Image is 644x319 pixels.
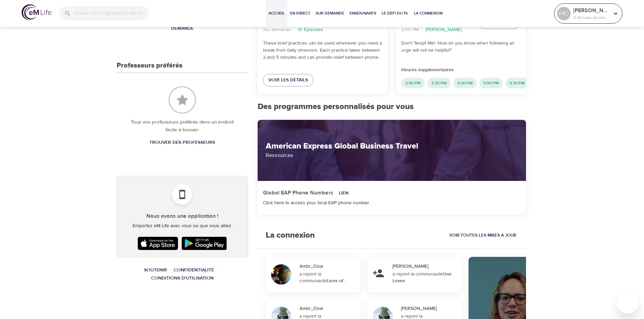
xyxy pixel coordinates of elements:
[136,235,180,252] img: Apple App Store
[401,25,473,34] nav: breadcrumb
[448,230,518,241] a: Voir toutes les mises à jour
[422,25,423,34] li: ·
[130,118,235,134] p: Tous vos professeurs préférés dans un endroit facile à trouver.
[217,266,218,275] li: ·
[392,263,459,270] div: [PERSON_NAME]
[300,305,358,312] div: Ambr_Osia
[266,141,518,151] h2: American Express Global Business Travel
[401,80,425,86] span: 2:00 PM
[350,10,376,17] span: Enseignants
[426,26,461,33] p: [PERSON_NAME]
[401,78,425,88] div: 2:00 PM
[117,62,183,70] h3: Professeurs préférés
[401,26,419,33] p: 2:00 PM
[382,10,408,17] span: Le défi du 1%
[479,80,503,86] span: 9:00 PM
[263,189,333,196] h5: Global EAP Phone Numbers
[401,40,521,54] p: Don't Tempt Me!: How do you know when following an urge will not be helpful?
[169,86,196,113] img: Professeurs préférés
[617,292,639,314] iframe: Bouton de lancement de la fenêtre de messagerie
[258,222,323,248] h2: La connexion
[180,235,229,252] img: Google Play Store
[266,151,518,159] p: Ressources
[294,25,295,34] li: ·
[427,80,451,86] span: 2:30 PM
[290,10,310,17] span: En direct
[268,10,285,17] span: Accueil
[557,7,571,20] div: HC
[263,40,382,61] p: These brief practices can be used whenever you need a break from daily stressors. Each practice t...
[453,80,477,86] span: 6:00 PM
[149,138,215,147] span: Trouver des professeurs
[170,266,171,275] li: ·
[117,266,248,282] nav: breadcrumb
[573,15,609,21] p: 0 Minutes de pleine conscience
[339,190,349,196] a: Lien
[263,25,382,34] nav: breadcrumb
[316,10,344,17] span: Sur demande
[392,271,452,284] strong: One Loves
[392,271,457,284] div: a rejoint la communauté
[300,263,358,270] div: Ambr_Osia
[258,102,526,112] h2: Des programmes personnalisés pour vous
[414,10,443,17] span: La Connexion
[427,78,451,88] div: 2:30 PM
[300,271,356,284] div: a rejoint la communauté
[263,200,521,206] div: Click here to access your local EAP phone number.
[505,80,529,86] span: 9:30 PM
[263,26,291,33] p: Sur demande
[144,267,167,273] a: Soutenir
[122,213,242,220] h5: Nous avons une application !
[147,136,218,149] a: Trouver des professeurs
[479,78,503,88] div: 9:00 PM
[449,232,516,239] span: Voir toutes les mises à jour
[573,6,609,15] p: [PERSON_NAME]
[151,275,214,281] a: Conditions d'utilisation
[268,76,308,84] span: Voir les détails
[453,78,477,88] div: 6:00 PM
[22,4,51,20] img: logo
[74,6,149,21] input: Trouver des programmes, des enseignants, etc...
[263,74,313,86] a: Voir les détails
[122,222,242,230] p: Emportez eM Life avec vous où que vous alliez.
[505,78,529,88] div: 9:30 PM
[401,67,521,74] p: Heures supplémentaires
[298,26,323,33] p: 10 Épisodes
[401,305,459,312] div: [PERSON_NAME]
[174,267,214,273] a: Confidentialité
